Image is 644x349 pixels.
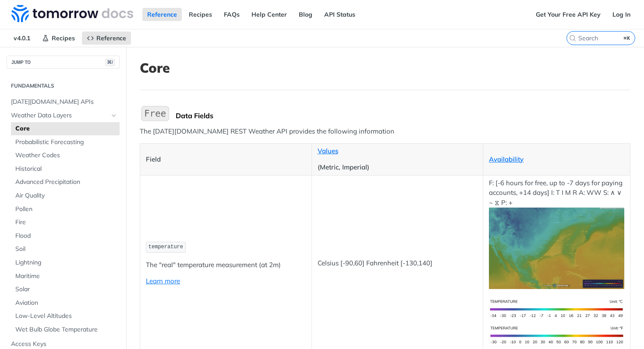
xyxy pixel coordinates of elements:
[11,283,120,296] a: Solar
[11,340,117,349] span: Access Keys
[318,147,338,155] a: Values
[9,32,35,45] span: v4.0.1
[11,176,120,189] a: Advanced Precipitation
[7,109,120,122] a: Weather Data LayersHide subpages for Weather Data Layers
[15,285,117,294] span: Solar
[569,35,576,42] svg: Search
[52,34,75,42] span: Recipes
[7,56,120,69] button: JUMP TO⌘/
[11,256,120,269] a: Lightning
[489,178,624,289] p: F: [-6 hours for free, up to -7 days for paying accounts, +14 days] I: T I M R A: WW S: ∧ ∨ ~ ⧖ P: +
[15,124,117,133] span: Core
[15,205,117,214] span: Pollen
[11,323,120,336] a: Wet Bulb Globe Temperature
[219,8,244,21] a: FAQs
[110,112,117,119] button: Hide subpages for Weather Data Layers
[15,151,117,160] span: Weather Codes
[531,8,605,21] a: Get Your Free API Key
[176,111,630,120] div: Data Fields
[11,296,120,310] a: Aviation
[15,245,117,254] span: Soil
[11,5,133,22] img: Tomorrow.io Weather API Docs
[15,178,117,187] span: Advanced Precipitation
[318,162,478,173] p: (Metric, Imperial)
[140,127,630,137] p: The [DATE][DOMAIN_NAME] REST Weather API provides the following information
[11,149,120,162] a: Weather Codes
[318,258,478,268] p: Celsius [-90,60] Fahrenheit [-130,140]
[15,258,117,267] span: Lightning
[11,203,120,216] a: Pollen
[11,111,108,120] span: Weather Data Layers
[37,32,80,45] a: Recipes
[11,189,120,202] a: Air Quality
[184,8,217,21] a: Recipes
[11,122,120,135] a: Core
[15,191,117,200] span: Air Quality
[15,272,117,281] span: Maritime
[15,299,117,307] span: Aviation
[140,60,630,76] h1: Core
[622,34,633,42] kbd: ⌘K
[489,155,524,163] a: Availability
[11,98,117,106] span: [DATE][DOMAIN_NAME] APIs
[15,325,117,334] span: Wet Bulb Globe Temperature
[489,243,624,252] span: Expand image
[247,8,292,21] a: Help Center
[146,155,306,165] p: Field
[7,95,120,109] a: [DATE][DOMAIN_NAME] APIs
[15,218,117,227] span: Fire
[105,59,115,66] span: ⌘/
[489,304,624,312] span: Expand image
[11,162,120,176] a: Historical
[11,229,120,243] a: Flood
[11,310,120,323] a: Low-Level Altitudes
[15,232,117,240] span: Flood
[82,32,131,45] a: Reference
[608,8,635,21] a: Log In
[146,260,306,270] p: The "real" temperature measurement (at 2m)
[11,136,120,149] a: Probabilistic Forecasting
[15,165,117,173] span: Historical
[96,34,126,42] span: Reference
[11,243,120,256] a: Soil
[489,331,624,339] span: Expand image
[11,216,120,229] a: Fire
[294,8,317,21] a: Blog
[11,270,120,283] a: Maritime
[149,244,183,250] span: temperature
[15,312,117,321] span: Low-Level Altitudes
[15,138,117,147] span: Probabilistic Forecasting
[319,8,360,21] a: API Status
[142,8,182,21] a: Reference
[146,277,180,285] a: Learn more
[7,82,120,90] h2: Fundamentals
